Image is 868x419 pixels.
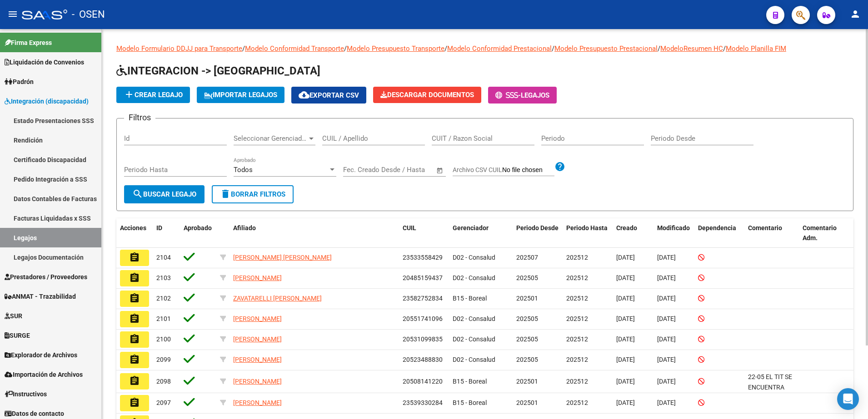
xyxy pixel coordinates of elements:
span: Exportar CSV [299,91,359,99]
button: Open calendar [435,165,445,176]
span: [DATE] [657,274,676,281]
datatable-header-cell: Comentario [744,218,799,248]
a: Modelo Conformidad Prestacional [447,44,552,53]
span: 202512 [566,335,588,343]
span: Importación de Archivos [5,370,83,380]
input: Archivo CSV CUIL [502,166,554,174]
span: 202505 [516,356,538,363]
span: 202507 [516,254,538,261]
mat-icon: assignment [129,313,140,324]
datatable-header-cell: Comentario Adm. [799,218,853,248]
span: [DATE] [616,399,635,406]
mat-icon: search [132,188,143,199]
button: Borrar Filtros [212,185,294,203]
span: Prestadores / Proveedores [5,272,87,282]
a: Modelo Presupuesto Prestacional [554,44,658,53]
span: ID [156,224,162,232]
span: 23582752834 [403,295,443,302]
span: [DATE] [657,315,676,322]
span: [DATE] [657,254,676,261]
span: ANMAT - Trazabilidad [5,291,76,301]
span: 202512 [566,254,588,261]
span: SUR [5,311,22,321]
span: Explorador de Archivos [5,350,77,360]
button: -Legajos [488,87,557,104]
span: Aprobado [184,224,212,232]
span: Comentario Adm. [803,224,837,242]
datatable-header-cell: ID [153,218,180,248]
span: 20531099835 [403,335,443,343]
span: B15 - Boreal [453,399,487,406]
span: - OSEN [72,5,105,25]
span: Integración (discapacidad) [5,96,89,106]
button: IMPORTAR LEGAJOS [197,87,284,103]
span: Descargar Documentos [380,91,474,99]
a: Modelo Conformidad Transporte [245,44,344,53]
datatable-header-cell: Gerenciador [449,218,513,248]
span: [DATE] [616,274,635,281]
a: Modelo Presupuesto Transporte [347,44,444,53]
mat-icon: assignment [129,397,140,408]
span: [DATE] [616,356,635,363]
span: 23539330284 [403,399,443,406]
span: Firma Express [5,38,52,48]
datatable-header-cell: Periodo Hasta [563,218,613,248]
span: 202501 [516,399,538,406]
span: D02 - Consalud [453,274,495,281]
span: [DATE] [657,399,676,406]
span: Seleccionar Gerenciador [234,134,307,143]
span: Legajos [521,91,549,99]
span: [PERSON_NAME] [233,274,282,281]
div: Open Intercom Messenger [837,388,859,410]
span: Periodo Desde [516,224,559,232]
mat-icon: menu [7,9,18,20]
span: 2104 [156,254,171,261]
span: 202512 [566,378,588,385]
a: Modelo Formulario DDJJ para Transporte [116,44,242,53]
span: [PERSON_NAME] [233,315,282,322]
mat-icon: assignment [129,354,140,365]
span: [DATE] [616,315,635,322]
span: SURGE [5,330,30,340]
mat-icon: cloud_download [299,89,309,100]
span: 2099 [156,356,171,363]
a: ModeloResumen HC [660,44,723,53]
span: [PERSON_NAME] [PERSON_NAME] [233,254,332,261]
span: Liquidación de Convenios [5,57,84,67]
span: INTEGRACION -> [GEOGRAPHIC_DATA] [116,64,320,77]
mat-icon: assignment [129,293,140,304]
datatable-header-cell: Creado [613,218,653,248]
span: 2103 [156,274,171,281]
datatable-header-cell: CUIL [399,218,449,248]
h3: Filtros [124,111,155,124]
span: 202505 [516,274,538,281]
span: D02 - Consalud [453,254,495,261]
span: - [495,91,521,99]
span: Crear Legajo [124,91,183,99]
span: Datos de contacto [5,409,64,419]
span: 202501 [516,295,538,302]
span: [DATE] [657,356,676,363]
span: B15 - Boreal [453,295,487,302]
datatable-header-cell: Acciones [116,218,153,248]
span: 202512 [566,315,588,322]
span: 202512 [566,399,588,406]
span: 2098 [156,378,171,385]
mat-icon: assignment [129,334,140,345]
span: 2097 [156,399,171,406]
mat-icon: delete [220,188,231,199]
span: 20523488830 [403,356,443,363]
span: Afiliado [233,224,256,232]
span: [DATE] [657,335,676,343]
datatable-header-cell: Aprobado [180,218,216,248]
datatable-header-cell: Afiliado [229,218,399,248]
span: Archivo CSV CUIL [453,166,502,173]
span: 202512 [566,295,588,302]
span: Acciones [120,224,146,232]
mat-icon: assignment [129,375,140,386]
span: [DATE] [616,335,635,343]
button: Crear Legajo [116,87,190,103]
mat-icon: add [124,89,135,100]
span: 2102 [156,295,171,302]
mat-icon: help [554,161,565,172]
